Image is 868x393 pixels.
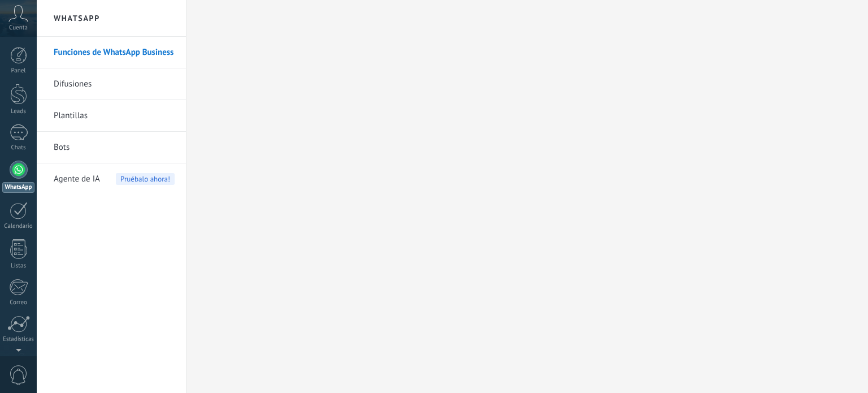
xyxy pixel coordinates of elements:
[37,132,186,163] li: Bots
[54,163,100,195] span: Agente de IA
[2,67,35,75] div: Panel
[2,182,34,193] div: WhatsApp
[2,336,35,343] div: Estadísticas
[2,262,35,270] div: Listas
[54,68,175,100] a: Difusiones
[54,37,175,68] a: Funciones de WhatsApp Business
[37,163,186,195] li: Agente de IA
[37,100,186,132] li: Plantillas
[9,24,28,32] span: Cuenta
[37,37,186,68] li: Funciones de WhatsApp Business
[54,100,175,132] a: Plantillas
[2,299,35,306] div: Correo
[116,173,175,185] span: Pruébalo ahora!
[37,68,186,100] li: Difusiones
[2,108,35,115] div: Leads
[54,132,175,163] a: Bots
[2,144,35,152] div: Chats
[2,223,35,230] div: Calendario
[54,163,175,195] a: Agente de IAPruébalo ahora!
